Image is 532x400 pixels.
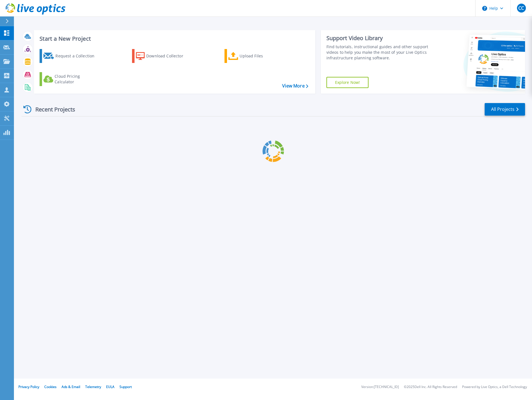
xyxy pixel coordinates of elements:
a: Ads & Email [62,384,80,389]
span: CC [518,6,524,10]
a: Upload Files [224,49,287,63]
li: Version: [TECHNICAL_ID] [361,385,399,389]
div: Download Collector [146,50,191,62]
div: Cloud Pricing Calculator [55,74,99,85]
a: View More [282,83,308,89]
a: All Projects [485,103,525,116]
a: Support [119,384,132,389]
a: Explore Now! [326,77,369,88]
li: Powered by Live Optics, a Dell Technology [462,385,527,389]
li: © 2025 Dell Inc. All Rights Reserved [404,385,457,389]
div: Find tutorials, instructional guides and other support videos to help you make the most of your L... [326,44,431,61]
div: Recent Projects [21,103,83,116]
div: Upload Files [240,50,284,62]
a: Cloud Pricing Calculator [40,72,102,86]
a: Cookies [44,384,57,389]
div: Request a Collection [55,50,100,62]
a: Privacy Policy [18,384,39,389]
a: EULA [106,384,114,389]
a: Request a Collection [40,49,102,63]
a: Telemetry [85,384,101,389]
div: Support Video Library [326,35,431,42]
h3: Start a New Project [40,36,308,42]
a: Download Collector [132,49,194,63]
